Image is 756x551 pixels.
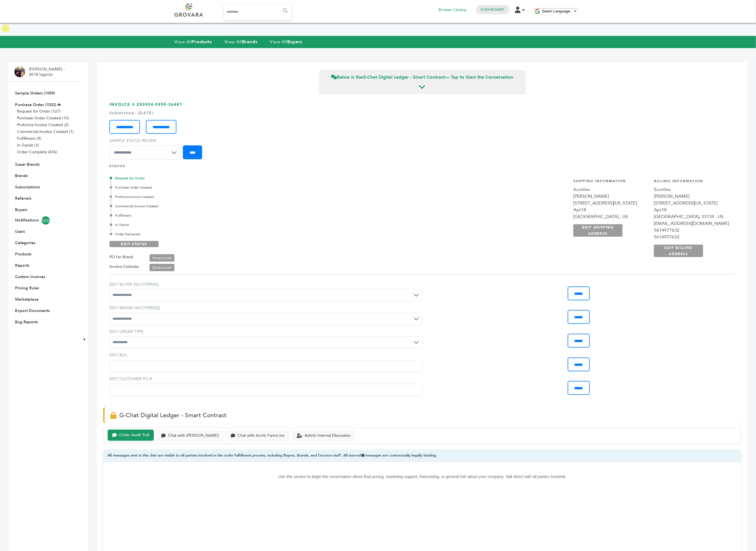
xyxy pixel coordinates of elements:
[15,207,27,212] a: Buyers
[111,213,329,218] div: Fulfillment
[150,254,174,262] a: Download
[119,433,149,438] div: Order Audit Trail
[573,9,577,13] span: ▼
[17,149,57,155] a: Order Complete (876)
[111,176,329,181] div: Request for Order
[109,138,183,144] label: Sample Status Review
[542,9,570,13] span: Select Language
[42,216,50,225] span: 5026
[654,234,729,240] div: 5614977632
[17,122,69,128] a: Proforma Invoice Created (2)
[15,229,25,234] a: Users
[270,39,302,45] a: View AllBuyers
[654,245,703,257] a: EDIT BILLING ADDRESS
[224,4,291,20] input: Search...
[150,264,174,271] a: Download
[439,7,467,13] a: Browse Catalog
[654,200,729,206] div: [STREET_ADDRESS][US_STATE]
[109,376,422,382] label: EDIT CUSTOMER PO #
[17,143,39,148] a: In-Transit (3)
[15,274,45,279] a: Custom Invoices
[111,194,329,199] div: Proforma Invoice Created
[654,227,729,234] div: 5614977632
[15,162,40,167] a: Super Brands
[111,204,329,209] div: Commercial Invoice Created
[109,102,735,164] h3: INVOICE # 250924-0959-36481
[109,254,133,261] label: PO for Brand
[109,352,422,358] label: EDIT BOL
[15,173,28,178] a: Brands
[109,263,139,270] label: Invoice Estimate
[111,222,329,227] div: In-Transit
[17,129,74,134] a: Commercial Invoice Created (1)
[15,285,39,291] a: Pricing Rules
[654,193,729,200] div: [PERSON_NAME]
[654,186,729,193] div: Scottlev
[15,102,56,107] a: Purchase Order (1032)
[654,220,729,227] div: [EMAIL_ADDRESS][DOMAIN_NAME]
[109,305,422,311] label: EDIT BRAND INCOTERMS
[158,305,160,311] a: ?
[174,39,212,45] a: View AllProducts
[331,74,513,80] span: Below is the — Tap to Start the Conversation
[119,411,226,419] span: G-Chat Digital Ledger - Smart Contract
[288,39,302,45] strong: Buyers
[103,449,741,462] div: All messages sent in this chat are visible to all parties involved in the order fulfillment proce...
[15,240,35,246] a: Categories
[109,164,735,171] h4: STATUS
[654,206,729,213] div: Apt18
[109,110,735,116] div: Submitted: [DATE]
[157,282,159,287] a: ?
[17,136,41,141] a: Fulfillment (9)
[115,473,730,480] p: Use this section to begin the conversation about final pricing, marketing support, forecasting, o...
[15,196,31,201] a: Referrals
[573,179,648,186] h4: Shipping Information
[304,433,351,438] div: Admin Internal Discussion
[15,184,40,190] a: Subscriptions
[542,9,577,13] a: Select Language​
[15,297,38,302] a: Marketplace
[109,329,422,335] label: EDIT ORDER TYPE
[573,186,648,193] div: Scottlev
[363,74,445,80] strong: G-Chat Digital Ledger - Smart Contract
[224,39,258,45] a: View AllBrands
[573,224,623,237] a: EDIT SHIPPING ADDRESS
[15,308,50,313] a: Export Documents
[168,433,219,438] div: Chat with [PERSON_NAME]
[15,263,29,268] a: Reports
[15,251,31,257] a: Products
[654,179,729,186] h4: Billing Information
[17,115,69,121] a: Purchase Order Created (14)
[237,433,285,438] div: Chat with Arctic Farms Inc
[15,216,73,225] a: Notifications5026
[29,66,66,78] li: [PERSON_NAME] - 2018 login(s)
[573,213,648,220] div: [GEOGRAPHIC_DATA] - US
[15,319,38,325] a: Bug Reports
[573,206,648,213] div: Apt18
[573,193,648,200] div: [PERSON_NAME]
[111,185,329,190] div: Purchase Order Created
[111,232,329,237] div: Order Delivered
[481,7,505,12] a: Dashboard
[17,109,61,114] a: Request for Order (127)
[15,91,55,96] a: Sample Orders (1059)
[573,200,648,206] div: [STREET_ADDRESS][US_STATE]
[242,39,257,45] strong: Brands
[109,241,159,247] a: EDIT STATUS
[654,213,729,220] div: [GEOGRAPHIC_DATA], 33139 - US
[192,39,212,45] strong: Products
[109,282,422,287] label: EDIT BUYER INCOTERMS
